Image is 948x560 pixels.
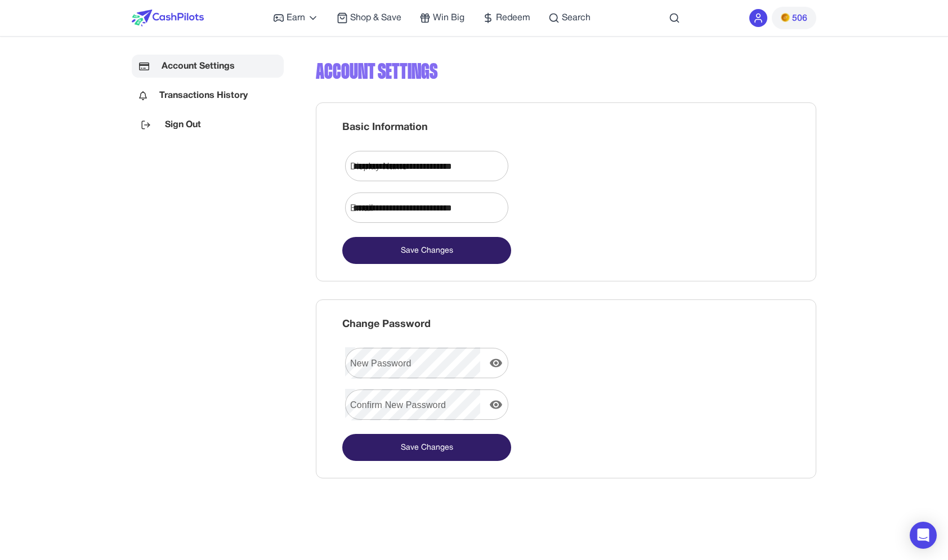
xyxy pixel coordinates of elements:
span: Redeem [496,11,530,25]
div: Open Intercom Messenger [910,522,937,549]
div: Basic Information [342,120,790,135]
button: Save Changes [342,434,511,461]
a: Search [548,11,591,25]
div: Account Settings [316,55,816,88]
button: PMs506 [772,7,816,29]
span: Search [562,11,591,25]
a: Redeem [482,11,530,25]
a: Sign Out [132,113,284,136]
img: PMs [781,13,790,22]
span: Shop & Save [350,11,401,25]
a: Transactions History [132,84,284,107]
a: Win Big [419,11,464,25]
img: CashPilots Logo [132,10,204,26]
span: Earn [287,11,305,25]
a: Shop & Save [337,11,401,25]
span: Win Big [433,11,464,25]
div: Change Password [342,317,790,332]
span: 506 [792,12,807,25]
button: display the password [485,352,507,374]
button: display the password [485,393,507,416]
a: Account Settings [132,55,284,78]
a: Earn [273,11,319,25]
button: Save Changes [342,237,511,264]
